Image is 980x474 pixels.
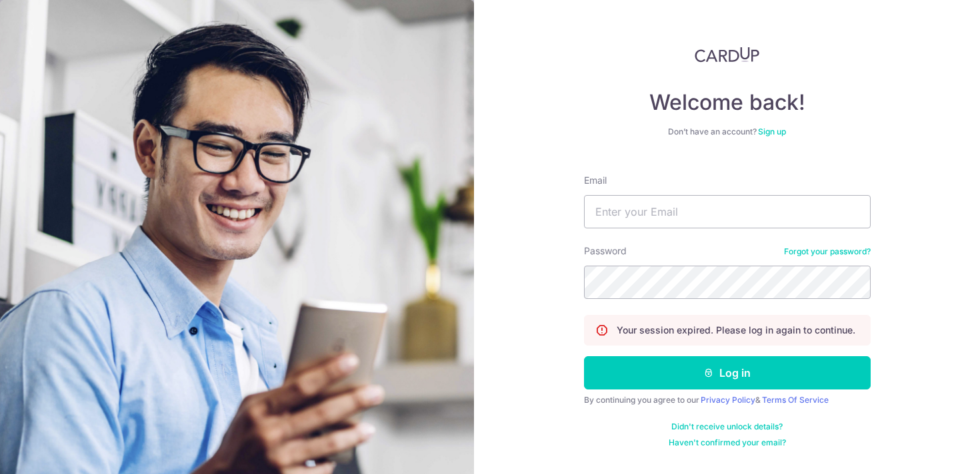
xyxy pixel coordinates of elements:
label: Password [584,244,627,258]
a: Privacy Policy [701,395,755,405]
a: Terms Of Service [762,395,829,405]
a: Haven't confirmed your email? [669,437,786,448]
label: Email [584,174,607,187]
img: CardUp Logo [695,47,760,63]
button: Log in [584,356,871,389]
div: By continuing you agree to our & [584,395,871,405]
input: Enter your Email [584,195,871,228]
p: Your session expired. Please log in again to continue. [617,324,855,337]
h4: Welcome back! [584,89,871,116]
a: Forgot your password? [784,246,871,257]
div: Don’t have an account? [584,126,871,137]
a: Sign up [758,126,786,136]
a: Didn't receive unlock details? [671,421,783,432]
